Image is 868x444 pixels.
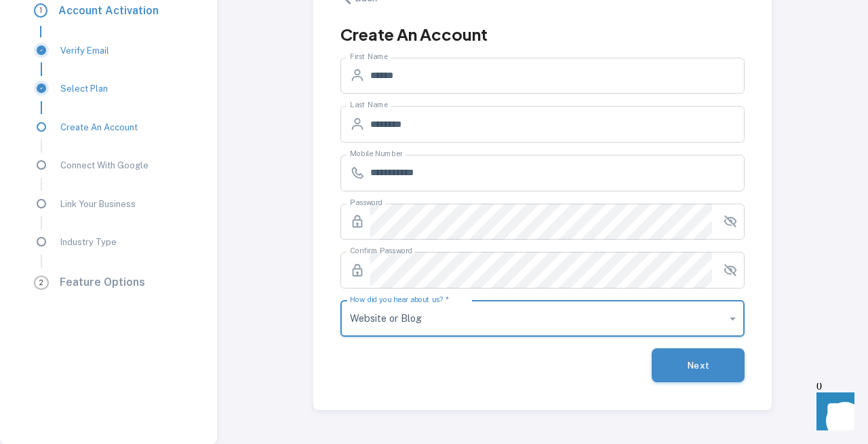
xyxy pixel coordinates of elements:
[60,236,117,249] p: Industry Type
[60,45,109,58] p: Verify Email
[34,3,47,18] span: 1
[350,246,412,257] label: Confirm Password
[350,100,388,111] label: Last Name
[340,22,488,46] h1: Create An Account
[350,295,472,306] label: How did you hear about us? *
[58,3,159,19] p: Account Activation
[60,198,136,211] p: Link Your Business
[34,276,49,290] span: 2
[60,160,149,172] p: Connect With Google
[60,122,138,134] p: Create An Account
[652,348,745,382] button: Next
[60,83,108,96] p: Select Plan
[350,149,402,160] label: Mobile Number
[717,257,743,283] button: toggle password visibility
[340,301,745,337] div: Website or Blog
[350,52,388,62] label: First Name
[60,275,145,291] p: Feature Options
[717,208,743,234] button: toggle password visibility
[804,383,862,441] iframe: Front Chat
[350,198,382,208] label: Password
